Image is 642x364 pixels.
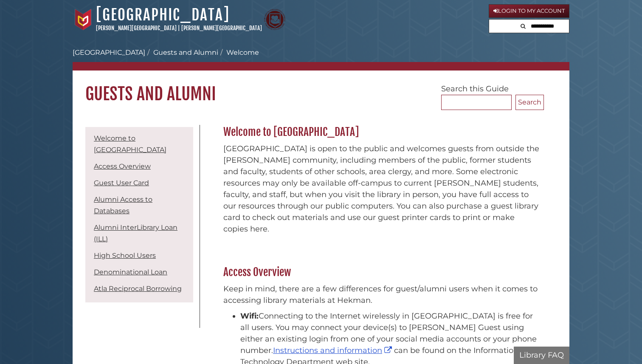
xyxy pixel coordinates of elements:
[489,4,569,18] a: Login to My Account
[219,265,544,279] h2: Access Overview
[515,95,544,110] button: Search
[94,195,152,215] a: Alumni Access to Databases
[94,251,156,260] a: High School Users
[518,20,528,31] button: Search
[73,48,569,71] nav: breadcrumb
[96,25,177,31] a: [PERSON_NAME][GEOGRAPHIC_DATA]
[94,268,167,276] a: Denominational Loan
[94,134,166,154] a: Welcome to [GEOGRAPHIC_DATA]
[73,9,94,30] img: Calvin University
[96,6,230,24] a: [GEOGRAPHIC_DATA]
[218,48,259,58] li: Welcome
[94,179,149,187] a: Guest User Card
[94,162,151,170] a: Access Overview
[94,223,177,243] a: Alumni InterLibrary Loan (ILL)
[264,9,285,30] img: Calvin Theological Seminary
[153,48,218,56] a: Guests and Alumni
[85,125,193,307] div: Guide Pages
[73,71,569,104] h1: Guests and Alumni
[219,125,544,139] h2: Welcome to [GEOGRAPHIC_DATA]
[94,285,182,293] a: Atla Reciprocal Borrowing
[178,25,180,31] span: |
[514,347,569,364] button: Library FAQ
[273,346,394,355] a: Instructions and information
[223,143,540,235] p: [GEOGRAPHIC_DATA] is open to the public and welcomes guests from outside the [PERSON_NAME] commun...
[240,311,259,321] strong: Wifi:
[73,48,145,56] a: [GEOGRAPHIC_DATA]
[521,23,526,29] i: Search
[181,25,262,31] a: [PERSON_NAME][GEOGRAPHIC_DATA]
[223,283,540,306] p: Keep in mind, there are a few differences for guest/alumni users when it comes to accessing libra...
